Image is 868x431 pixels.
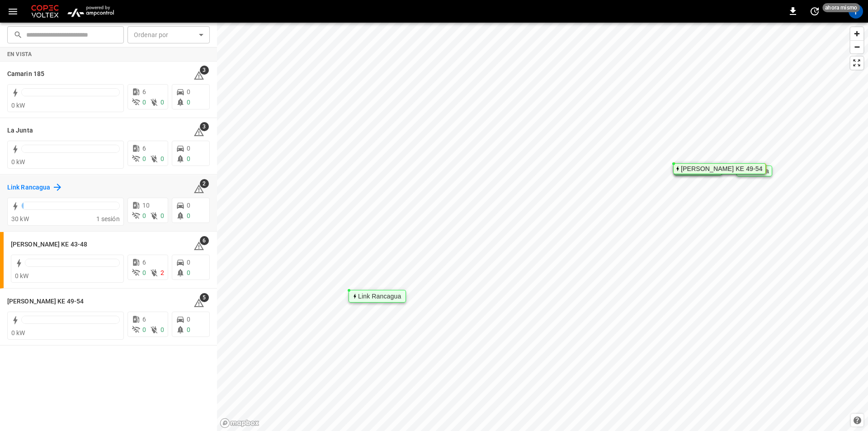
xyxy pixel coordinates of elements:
button: Zoom in [850,27,863,40]
span: 0 [187,212,190,219]
div: Map marker [673,163,766,174]
span: 6 [200,236,209,245]
span: 6 [142,145,146,152]
span: 2 [200,179,209,188]
span: 6 [142,88,146,95]
h6: Loza Colon KE 43-48 [11,240,87,250]
span: 2 [160,269,164,276]
canvas: Map [217,23,868,431]
h6: Link Rancagua [7,183,50,193]
button: set refresh interval [807,4,822,19]
span: 0 [142,326,146,333]
span: Zoom out [850,41,863,53]
h6: La Junta [7,126,33,136]
a: Mapbox homepage [220,418,259,428]
span: 0 [142,99,146,106]
strong: En vista [7,51,32,57]
span: 0 [187,259,190,266]
span: 0 [187,155,190,162]
span: 1 sesión [96,215,120,223]
h6: Loza Colon KE 49-54 [7,297,84,307]
h6: Camarin 185 [7,69,44,79]
span: 3 [200,66,209,75]
span: 0 [142,212,146,219]
span: 6 [142,316,146,323]
span: 3 [200,122,209,131]
div: [PERSON_NAME] KE 49-54 [681,166,763,171]
span: 0 kW [15,272,29,279]
span: 0 [187,145,190,152]
span: 0 [187,88,190,95]
span: 0 kW [11,158,25,166]
span: 5 [200,293,209,302]
button: Zoom out [850,40,863,53]
span: 0 [187,269,190,276]
span: 0 [187,99,190,106]
span: 30 kW [11,215,29,223]
span: 0 [160,326,164,333]
img: Customer Logo [29,3,61,20]
span: 0 [160,99,164,106]
span: 10 [142,202,150,209]
span: 6 [142,259,146,266]
span: 0 [160,212,164,219]
span: 0 [187,316,190,323]
span: 0 kW [11,329,25,336]
img: ampcontrol.io logo [64,3,117,20]
div: La Junta [744,168,769,174]
span: 0 [142,269,146,276]
span: 0 [187,202,190,209]
div: Link Rancagua [358,294,401,299]
span: 0 kW [11,102,25,109]
div: Map marker [349,290,406,303]
span: 0 [142,155,146,162]
span: 0 [187,326,190,333]
span: ahora mismo [822,3,860,12]
span: 0 [160,155,164,162]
